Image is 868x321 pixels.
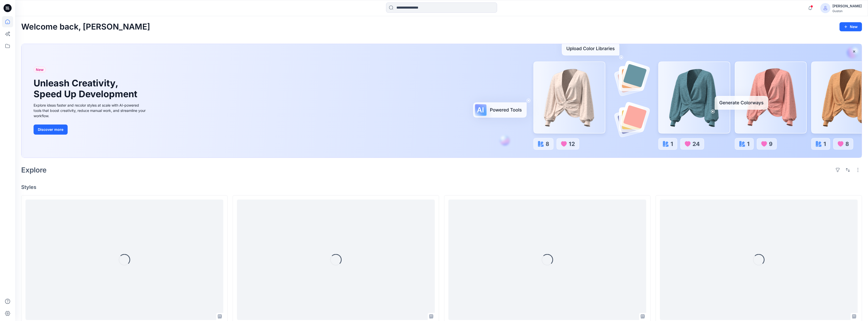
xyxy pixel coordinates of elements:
a: Discover more [34,125,147,135]
span: New [36,67,44,73]
div: Guston [832,9,862,13]
button: Discover more [34,125,68,135]
h2: Explore [21,166,47,174]
svg: avatar [823,6,827,10]
h1: Unleash Creativity, Speed Up Development [34,78,140,100]
h4: Styles [21,184,862,190]
h2: Welcome back, [PERSON_NAME] [21,22,150,32]
div: Explore ideas faster and recolor styles at scale with AI-powered tools that boost creativity, red... [34,103,147,118]
div: [PERSON_NAME] [832,3,862,9]
button: New [839,22,862,31]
